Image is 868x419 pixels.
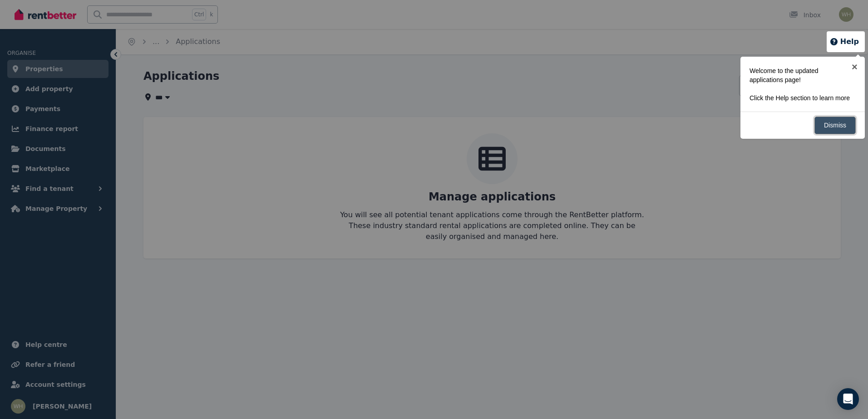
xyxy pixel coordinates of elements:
p: Welcome to the updated applications page! [750,66,850,84]
a: × [844,57,865,77]
p: Click the Help section to learn more [750,93,850,102]
button: Help [829,36,859,47]
a: Dismiss [814,117,856,134]
div: Open Intercom Messenger [837,388,859,410]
